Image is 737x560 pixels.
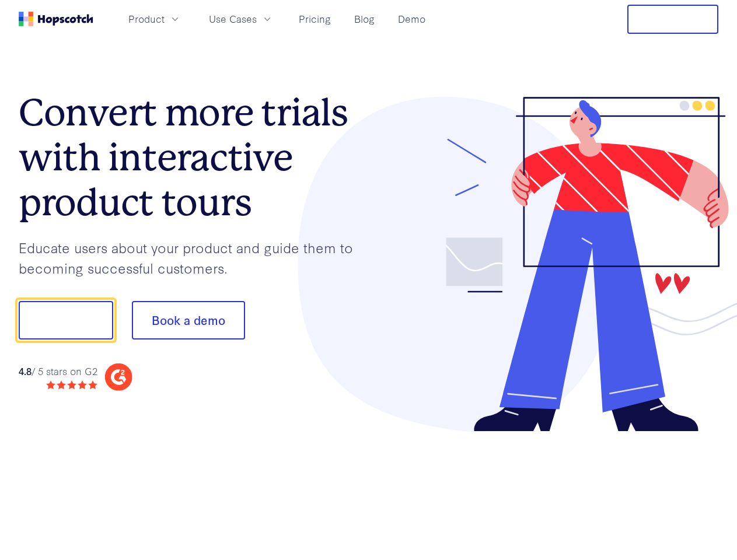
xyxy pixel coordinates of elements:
span: Product [128,12,165,26]
button: Product [121,9,188,29]
p: Educate users about your product and guide them to becoming successful customers. [19,237,369,278]
a: Demo [393,9,430,29]
button: Show me! [19,301,113,339]
a: Home [19,12,93,26]
a: Blog [350,9,379,29]
button: Book a demo [132,301,245,339]
strong: 4.8 [19,364,32,377]
button: Free Trial [627,5,718,34]
span: Use Cases [209,12,257,26]
a: Pricing [294,9,336,29]
button: Use Cases [202,9,280,29]
div: / 5 stars on G2 [19,364,97,379]
h1: Convert more trials with interactive product tours [19,90,369,225]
